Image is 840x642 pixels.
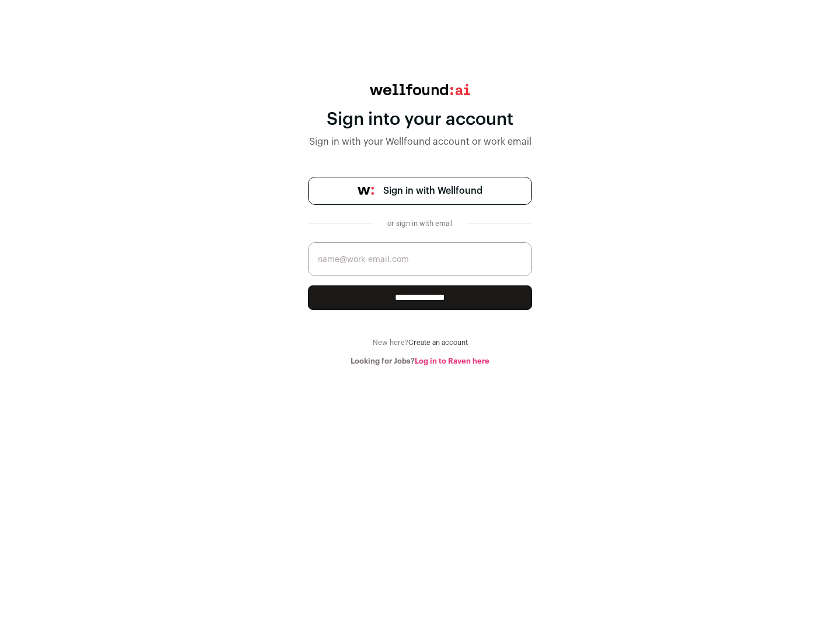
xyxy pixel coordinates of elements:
[415,357,489,365] a: Log in to Raven here
[370,84,470,95] img: wellfound:ai
[308,135,532,149] div: Sign in with your Wellfound account or work email
[308,357,532,366] div: Looking for Jobs?
[308,242,532,276] input: name@work-email.com
[408,339,468,346] a: Create an account
[358,187,374,195] img: wellfound-symbol-flush-black-fb3c872781a75f747ccb3a119075da62bfe97bd399995f84a933054e44a575c4.png
[308,177,532,205] a: Sign in with Wellfound
[383,219,457,228] div: or sign in with email
[308,109,532,130] div: Sign into your account
[308,338,532,347] div: New here?
[383,184,482,198] span: Sign in with Wellfound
